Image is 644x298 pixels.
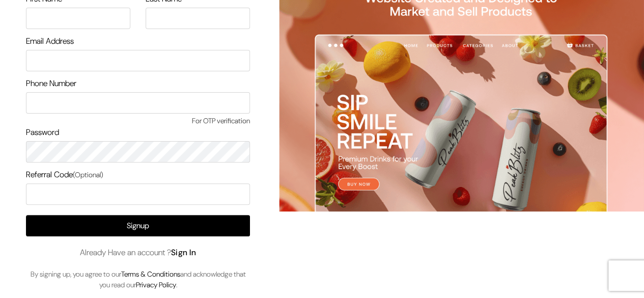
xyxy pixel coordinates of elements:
[26,77,76,90] label: Phone Number
[136,280,176,289] a: Privacy Policy
[171,247,197,258] a: Sign In
[121,269,180,279] a: Terms & Conditions
[26,215,250,236] button: Signup
[26,126,59,139] label: Password
[26,269,250,290] p: By signing up, you agree to our and acknowledge that you read our .
[26,116,250,126] span: For OTP verification
[80,247,197,259] span: Already Have an account ?
[73,170,103,179] span: (Optional)
[26,169,103,181] label: Referral Code
[26,35,74,47] label: Email Address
